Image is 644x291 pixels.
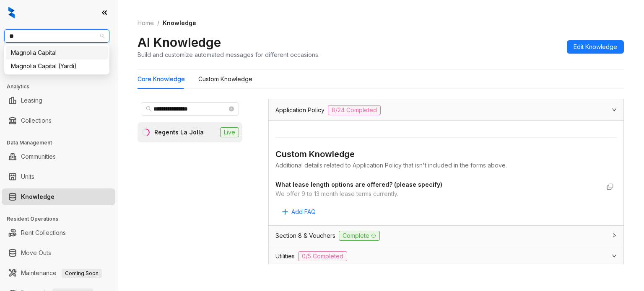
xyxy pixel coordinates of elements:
[21,92,42,109] a: Leasing
[2,148,115,165] li: Communities
[269,226,623,246] div: Section 8 & VouchersComplete
[21,188,55,205] a: Knowledge
[275,161,617,170] div: Additional details related to Application Policy that isn't included in the forms above.
[146,106,152,112] span: search
[8,7,15,18] img: logo
[275,252,295,261] span: Utilities
[6,59,108,73] div: Magnolia Capital (Yardi)
[298,251,347,261] span: 0/5 Completed
[11,48,103,57] div: Magnolia Capital
[21,148,56,165] a: Communities
[269,246,623,266] div: Utilities0/5 Completed
[291,207,316,216] span: Add FAQ
[275,231,335,240] span: Section 8 & Vouchers
[138,34,221,50] h2: AI Knowledge
[62,269,102,278] span: Coming Soon
[21,112,52,129] a: Collections
[229,106,234,111] span: close-circle
[2,188,115,205] li: Knowledge
[275,148,617,161] div: Custom Knowledge
[328,105,381,115] span: 8/24 Completed
[11,62,103,71] div: Magnolia Capital (Yardi)
[275,205,322,219] button: Add FAQ
[2,245,115,261] li: Move Outs
[612,253,617,258] span: expanded
[612,233,617,238] span: collapsed
[7,139,117,147] h3: Data Management
[6,46,108,59] div: Magnolia Capital
[198,75,252,84] div: Custom Knowledge
[2,56,115,73] li: Leads
[138,75,185,84] div: Core Knowledge
[2,112,115,129] li: Collections
[574,42,617,52] span: Edit Knowledge
[7,215,117,223] h3: Resident Operations
[275,181,442,188] strong: What lease length options are offered? (please specify)
[21,224,66,241] a: Rent Collections
[339,231,380,241] span: Complete
[2,224,115,241] li: Rent Collections
[220,127,239,137] span: Live
[138,50,319,59] div: Build and customize automated messages for different occasions.
[567,40,624,54] button: Edit Knowledge
[21,245,51,261] a: Move Outs
[21,168,34,185] a: Units
[269,100,623,120] div: Application Policy8/24 Completed
[7,83,117,90] h3: Analytics
[2,92,115,109] li: Leasing
[275,189,600,198] div: We offer 9 to 13 month lease terms currently.
[154,128,204,137] div: Regents La Jolla
[136,18,156,28] a: Home
[157,18,159,28] li: /
[2,168,115,185] li: Units
[163,19,196,26] span: Knowledge
[2,265,115,281] li: Maintenance
[275,106,325,115] span: Application Policy
[612,107,617,112] span: expanded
